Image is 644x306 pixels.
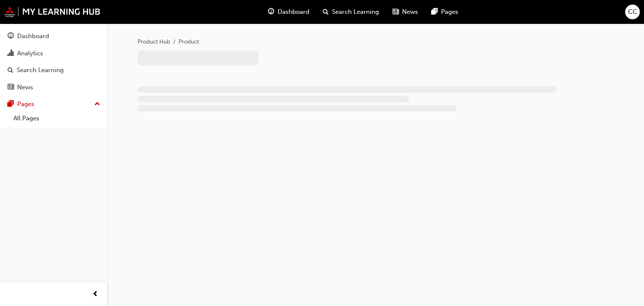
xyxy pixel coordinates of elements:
[179,37,199,47] li: Product
[92,289,99,300] span: prev-icon
[8,50,14,57] span: chart-icon
[8,33,14,40] span: guage-icon
[10,112,104,125] a: All Pages
[8,101,14,108] span: pages-icon
[17,31,49,41] div: Dashboard
[261,3,316,21] a: guage-iconDashboard
[425,3,465,21] a: pages-iconPages
[3,27,104,96] button: DashboardAnalyticsSearch LearningNews
[316,3,386,21] a: search-iconSearch Learning
[278,7,309,17] span: Dashboard
[17,65,64,75] div: Search Learning
[431,7,438,17] span: pages-icon
[386,3,425,21] a: news-iconNews
[332,7,379,17] span: Search Learning
[268,7,274,17] span: guage-icon
[628,7,637,17] span: CC
[3,96,104,112] button: Pages
[625,5,640,19] button: CC
[94,99,100,110] span: up-icon
[8,67,13,74] span: search-icon
[3,29,104,44] a: Dashboard
[392,7,399,17] span: news-icon
[4,6,101,17] img: mmal
[323,7,329,17] span: search-icon
[3,46,104,61] a: Analytics
[441,7,458,17] span: Pages
[3,80,104,95] a: News
[138,38,170,45] a: Product Hub
[17,83,33,92] div: News
[17,99,34,109] div: Pages
[8,84,14,91] span: news-icon
[402,7,418,17] span: News
[17,49,43,58] div: Analytics
[3,62,104,78] a: Search Learning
